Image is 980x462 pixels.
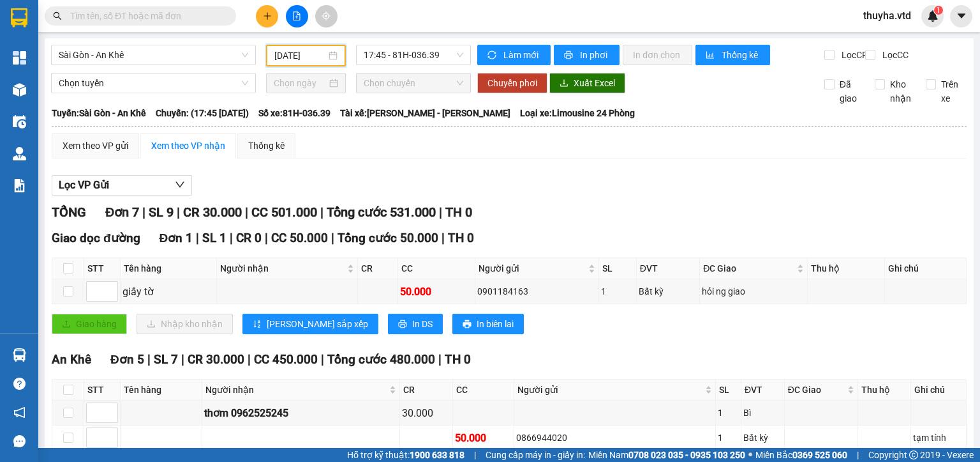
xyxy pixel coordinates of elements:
[477,284,597,298] div: 0901184163
[601,284,634,298] div: 1
[52,204,86,220] span: TỔNG
[110,352,144,367] span: Đơn 5
[913,431,964,445] div: tạm tính
[160,231,193,245] span: Đơn 1
[549,73,625,93] button: downloadXuất Excel
[934,6,943,15] sup: 1
[517,383,702,397] span: Người gửi
[320,204,323,220] span: |
[267,317,368,331] span: [PERSON_NAME] sắp xếp
[474,448,476,462] span: |
[885,77,916,105] span: Kho nhận
[274,49,325,63] input: 13/10/2025
[792,450,847,460] strong: 0369 525 060
[105,204,139,220] span: Đơn 7
[439,204,442,220] span: |
[254,352,318,367] span: CC 450.000
[574,76,615,90] span: Xuất Excel
[274,76,326,90] input: Chọn ngày
[637,258,700,279] th: ĐVT
[858,380,911,401] th: Thu hộ
[52,231,140,245] span: Giao dọc đường
[695,45,770,65] button: bar-chartThống kê
[358,258,398,279] th: CR
[338,231,438,245] span: Tổng cước 50.000
[322,12,330,20] span: aim
[84,258,121,279] th: STT
[628,450,745,460] strong: 0708 023 035 - 0935 103 250
[741,380,785,401] th: ĐVT
[245,204,248,220] span: |
[503,48,540,62] span: Làm mới
[388,314,443,334] button: printerIn DS
[347,448,464,462] span: Hỗ trợ kỹ thuật:
[147,352,151,367] span: |
[52,108,146,118] b: Tuyến: Sài Gòn - An Khê
[599,258,636,279] th: SL
[13,406,26,419] span: notification
[11,8,27,27] img: logo-vxr
[154,352,178,367] span: SL 7
[835,77,866,105] span: Đã giao
[13,179,26,192] img: solution-icon
[588,448,745,462] span: Miền Nam
[327,352,435,367] span: Tổng cước 480.000
[748,452,752,458] span: ⚪️
[853,8,921,24] span: thuyha.vtd
[188,352,244,367] span: CR 30.000
[59,73,248,93] span: Chọn tuyến
[202,231,226,245] span: SL 1
[400,380,453,401] th: CR
[315,5,338,27] button: aim
[438,352,442,367] span: |
[911,380,967,401] th: Ghi chú
[743,406,782,420] div: Bì
[554,45,620,65] button: printerIn phơi
[445,352,471,367] span: TH 0
[181,352,184,367] span: |
[70,9,221,23] input: Tìm tên, số ĐT hoặc mã đơn
[722,48,760,62] span: Thống kê
[788,383,845,397] span: ĐC Giao
[52,352,91,367] span: An Khê
[52,175,192,196] button: Lọc VP Gửi
[836,48,870,62] span: Lọc CR
[331,231,334,245] span: |
[453,380,514,401] th: CC
[956,10,967,22] span: caret-down
[137,314,233,334] button: downloadNhập kho nhận
[950,5,972,27] button: caret-down
[398,320,407,330] span: printer
[256,5,278,27] button: plus
[560,79,568,89] span: download
[13,378,26,390] span: question-circle
[364,73,464,93] span: Chọn chuyến
[364,45,464,65] span: 17:45 - 81H-036.39
[121,258,217,279] th: Tên hàng
[398,258,475,279] th: CC
[151,139,225,153] div: Xem theo VP nhận
[251,204,317,220] span: CC 501.000
[580,48,609,62] span: In phơi
[564,50,575,61] span: printer
[487,50,498,61] span: sync
[183,204,242,220] span: CR 30.000
[13,83,26,96] img: warehouse-icon
[623,45,692,65] button: In đơn chọn
[253,320,262,330] span: sort-ascending
[716,380,741,401] th: SL
[59,45,248,65] span: Sài Gòn - An Khê
[445,204,472,220] span: TH 0
[452,314,524,334] button: printerIn biên lai
[448,231,474,245] span: TH 0
[220,261,345,275] span: Người nhận
[410,450,464,460] strong: 1900 633 818
[743,431,782,445] div: Bất kỳ
[927,10,939,22] img: icon-new-feature
[177,204,180,220] span: |
[286,5,308,27] button: file-add
[885,258,967,279] th: Ghi chú
[236,231,262,245] span: CR 0
[205,383,387,397] span: Người nhận
[175,180,185,190] span: down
